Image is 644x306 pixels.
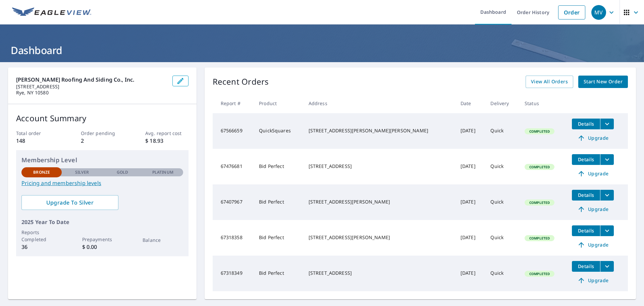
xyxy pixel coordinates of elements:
[81,137,124,145] p: 2
[576,263,596,269] span: Details
[81,130,124,137] p: Order pending
[531,78,568,86] span: View All Orders
[572,275,614,286] a: Upgrade
[576,227,596,234] span: Details
[576,134,610,142] span: Upgrade
[485,220,519,256] td: Quick
[576,121,596,127] span: Details
[213,184,254,220] td: 67407967
[526,76,573,88] a: View All Orders
[485,113,519,149] td: Quick
[525,236,554,241] span: Completed
[572,133,614,143] a: Upgrade
[16,84,167,90] p: [STREET_ADDRESS]
[309,163,450,170] div: [STREET_ADDRESS]
[21,195,118,210] a: Upgrade To Silver
[485,93,519,113] th: Delivery
[16,112,189,124] p: Account Summary
[254,184,303,220] td: Bid Perfect
[82,236,122,243] p: Prepayments
[309,127,450,134] div: [STREET_ADDRESS][PERSON_NAME][PERSON_NAME]
[572,119,600,129] button: detailsBtn-67566659
[213,113,254,149] td: 67566659
[254,149,303,184] td: Bid Perfect
[254,113,303,149] td: QuickSquares
[309,234,450,241] div: [STREET_ADDRESS][PERSON_NAME]
[584,78,623,86] span: Start New Order
[16,137,59,145] p: 148
[254,93,303,113] th: Product
[572,154,600,165] button: detailsBtn-67476681
[117,169,128,175] p: Gold
[576,276,610,285] span: Upgrade
[21,179,183,187] a: Pricing and membership levels
[213,149,254,184] td: 67476681
[16,90,167,96] p: Rye, NY 10580
[572,168,614,179] a: Upgrade
[455,113,485,149] td: [DATE]
[572,190,600,201] button: detailsBtn-67407967
[254,256,303,291] td: Bid Perfect
[600,119,614,129] button: filesDropdownBtn-67566659
[21,218,183,226] p: 2025 Year To Date
[455,256,485,291] td: [DATE]
[21,229,62,243] p: Reports Completed
[27,199,113,206] span: Upgrade To Silver
[600,225,614,236] button: filesDropdownBtn-67318358
[558,5,585,19] a: Order
[572,225,600,236] button: detailsBtn-67318358
[12,7,91,17] img: EV Logo
[309,199,450,205] div: [STREET_ADDRESS][PERSON_NAME]
[21,243,62,251] p: 36
[576,156,596,163] span: Details
[8,43,636,57] h1: Dashboard
[578,76,628,88] a: Start New Order
[75,169,89,175] p: Silver
[213,76,269,88] p: Recent Orders
[525,129,554,134] span: Completed
[455,149,485,184] td: [DATE]
[143,236,183,244] p: Balance
[145,137,188,145] p: $ 18.93
[309,270,450,276] div: [STREET_ADDRESS]
[82,243,122,251] p: $ 0.00
[572,204,614,215] a: Upgrade
[519,93,567,113] th: Status
[455,184,485,220] td: [DATE]
[16,76,167,84] p: [PERSON_NAME] Roofing and Siding Co., Inc.
[576,241,610,249] span: Upgrade
[485,184,519,220] td: Quick
[455,93,485,113] th: Date
[213,220,254,256] td: 67318358
[600,190,614,201] button: filesDropdownBtn-67407967
[600,261,614,272] button: filesDropdownBtn-67318349
[525,165,554,169] span: Completed
[303,93,455,113] th: Address
[572,239,614,250] a: Upgrade
[576,205,610,213] span: Upgrade
[152,169,173,175] p: Platinum
[213,256,254,291] td: 67318349
[16,130,59,137] p: Total order
[576,192,596,198] span: Details
[213,93,254,113] th: Report #
[576,170,610,178] span: Upgrade
[591,5,606,20] div: MV
[485,149,519,184] td: Quick
[525,271,554,276] span: Completed
[525,200,554,205] span: Completed
[455,220,485,256] td: [DATE]
[572,261,600,272] button: detailsBtn-67318349
[33,169,50,175] p: Bronze
[254,220,303,256] td: Bid Perfect
[21,156,183,165] p: Membership Level
[145,130,188,137] p: Avg. report cost
[485,256,519,291] td: Quick
[600,154,614,165] button: filesDropdownBtn-67476681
